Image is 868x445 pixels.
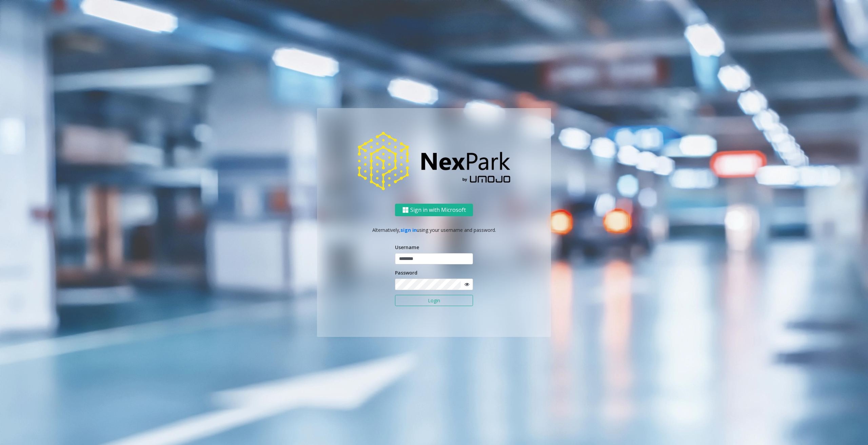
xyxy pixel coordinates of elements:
button: Login [395,295,473,306]
button: Sign in with Microsoft [395,204,473,216]
p: Alternatively, using your username and password. [324,226,544,234]
label: Username [395,244,419,251]
label: Password [395,269,417,276]
a: sign in [400,227,417,233]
